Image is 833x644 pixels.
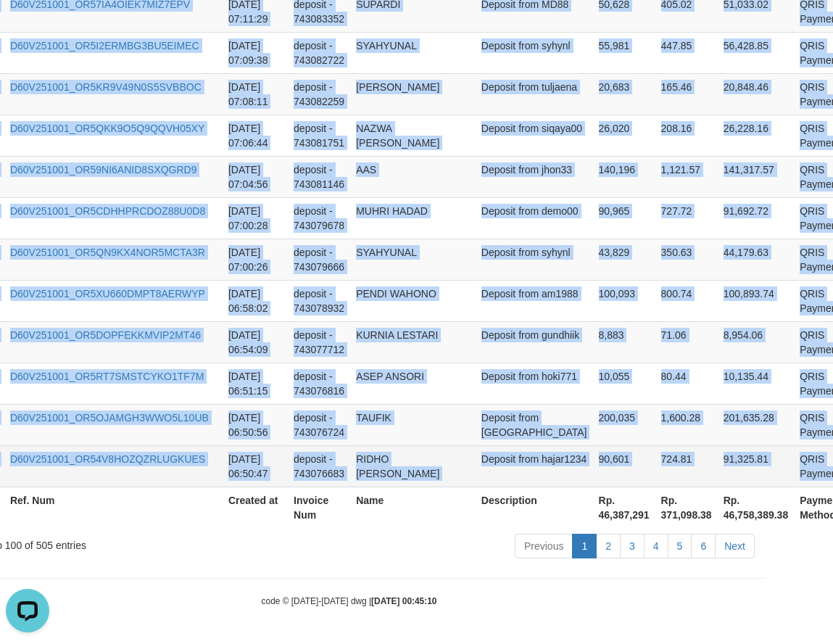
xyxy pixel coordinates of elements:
[288,115,350,156] td: deposit - 743081751
[350,321,476,363] td: KURNIA LESTARI
[10,123,205,134] a: D60V251001_OR5QKK9O5Q9QQVH05XY
[718,73,795,115] td: 20,848.46
[593,156,655,197] td: 140,196
[223,239,288,280] td: [DATE] 07:00:26
[223,280,288,321] td: [DATE] 06:58:02
[655,197,718,239] td: 727.72
[691,534,716,558] a: 6
[10,453,205,465] a: D60V251001_OR54V8HOZQZRLUGKUES
[476,239,593,280] td: Deposit from syhynl
[223,156,288,197] td: [DATE] 07:04:56
[10,371,204,382] a: D60V251001_OR5RT7SMSTCYKO1TF7M
[350,363,476,404] td: ASEP ANSORI
[223,321,288,363] td: [DATE] 06:54:09
[655,363,718,404] td: 80.44
[350,487,476,528] th: Name
[476,197,593,239] td: Deposit from demo00
[476,363,593,404] td: Deposit from hoki771
[476,115,593,156] td: Deposit from siqaya00
[6,6,49,49] button: Open LiveChat chat widget
[715,534,755,558] a: Next
[476,280,593,321] td: Deposit from am1988
[10,40,199,51] a: D60V251001_OR5I2ERMBG3BU5EIMEC
[718,197,795,239] td: 91,692.72
[10,329,201,341] a: D60V251001_OR5DOPFEKKMVIP2MT46
[288,404,350,445] td: deposit - 743076724
[350,156,476,197] td: AAS
[476,32,593,73] td: Deposit from syhynl
[223,32,288,73] td: [DATE] 07:09:38
[644,534,668,558] a: 4
[288,156,350,197] td: deposit - 743081146
[572,534,597,558] a: 1
[655,445,718,487] td: 724.81
[288,363,350,404] td: deposit - 743076816
[718,321,795,363] td: 8,954.06
[593,73,655,115] td: 20,683
[718,404,795,445] td: 201,635.28
[620,534,645,558] a: 3
[10,288,205,300] a: D60V251001_OR5XU660DMPT8AERWYP
[718,445,795,487] td: 91,325.81
[718,156,795,197] td: 141,317.57
[593,404,655,445] td: 200,035
[371,596,436,606] strong: [DATE] 00:45:10
[655,487,718,528] th: Rp. 371,098.38
[223,197,288,239] td: [DATE] 07:00:28
[718,115,795,156] td: 26,228.16
[10,81,202,93] a: D60V251001_OR5KR9V49N0S5SVBBOC
[593,197,655,239] td: 90,965
[476,321,593,363] td: Deposit from gundhiik
[596,534,621,558] a: 2
[288,280,350,321] td: deposit - 743078932
[350,239,476,280] td: SYAHYUNAL
[350,32,476,73] td: SYAHYUNAL
[593,363,655,404] td: 10,055
[655,73,718,115] td: 165.46
[593,321,655,363] td: 8,883
[288,321,350,363] td: deposit - 743077712
[718,363,795,404] td: 10,135.44
[10,247,205,258] a: D60V251001_OR5QN9KX4NOR5MCTA3R
[10,205,205,217] a: D60V251001_OR5CDHHPRCDOZ88U0D8
[288,487,350,528] th: Invoice Num
[288,239,350,280] td: deposit - 743079666
[223,115,288,156] td: [DATE] 07:06:44
[655,32,718,73] td: 447.85
[350,73,476,115] td: [PERSON_NAME]
[655,156,718,197] td: 1,121.57
[350,445,476,487] td: RIDHO [PERSON_NAME]
[288,73,350,115] td: deposit - 743082259
[262,596,437,606] small: code © [DATE]-[DATE] dwg |
[223,487,288,528] th: Created at
[10,412,209,424] a: D60V251001_OR5OJAMGH3WWO5L10UB
[4,487,223,528] th: Ref. Num
[593,115,655,156] td: 26,020
[223,445,288,487] td: [DATE] 06:50:47
[718,239,795,280] td: 44,179.63
[350,280,476,321] td: PENDI WAHONO
[223,73,288,115] td: [DATE] 07:08:11
[350,404,476,445] td: TAUFIK
[288,197,350,239] td: deposit - 743079678
[476,487,593,528] th: Description
[655,115,718,156] td: 208.16
[350,115,476,156] td: NAZWA [PERSON_NAME]
[668,534,692,558] a: 5
[718,280,795,321] td: 100,893.74
[718,32,795,73] td: 56,428.85
[593,445,655,487] td: 90,601
[476,73,593,115] td: Deposit from tuljaena
[655,280,718,321] td: 800.74
[350,197,476,239] td: MUHRI HADAD
[655,239,718,280] td: 350.63
[593,239,655,280] td: 43,829
[655,404,718,445] td: 1,600.28
[288,32,350,73] td: deposit - 743082722
[718,487,795,528] th: Rp. 46,758,389.38
[223,363,288,404] td: [DATE] 06:51:15
[593,32,655,73] td: 55,981
[223,404,288,445] td: [DATE] 06:50:56
[515,534,573,558] a: Previous
[10,164,197,176] a: D60V251001_OR59NI6ANID8SXQGRD9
